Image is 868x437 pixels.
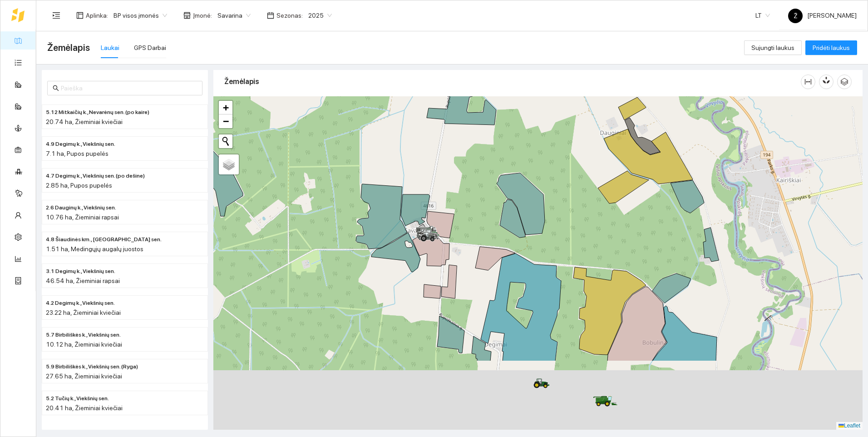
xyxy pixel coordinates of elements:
a: Layers [219,154,239,174]
button: menu-unfold [47,6,65,25]
span: 10.76 ha, Žieminiai rapsai [46,214,119,221]
span: 4.9 Degimų k., Viekšnių sen. [46,140,115,149]
span: 10.12 ha, Žieminiai kviečiai [46,341,122,348]
span: Žemėlapis [47,40,90,55]
span: Įmonė : [193,10,212,20]
span: shop [183,12,191,19]
span: 2025 [308,9,332,22]
span: 4.8 Šiaudinės km., Papilės sen. [46,235,162,244]
div: GPS Darbai [134,43,166,53]
span: 5.9 Birbiliškės k., Viekšnių sen. (Ryga) [46,363,138,371]
a: Zoom out [219,114,232,128]
a: Zoom in [219,101,232,114]
span: 5.7 Birbiliškės k., Viekšnių sen. [46,331,121,339]
span: 20.41 ha, Žieminiai kviečiai [46,404,123,412]
span: LT [755,9,770,22]
button: Pridėti laukus [805,40,857,55]
span: column-width [801,78,815,85]
span: 23.22 ha, Žieminiai kviečiai [46,309,121,316]
span: 5.12 Mitkaičių k., Nevarėnų sen. (po kaire) [46,108,149,117]
span: 27.65 ha, Žieminiai kviečiai [46,372,122,380]
span: menu-unfold [52,11,60,20]
span: 4.7 Degimų k., Viekšnių sen. (po dešine) [46,172,145,180]
span: BP visos įmonės [113,9,167,22]
span: 20.74 ha, Žieminiai kviečiai [46,118,123,125]
span: Pridėti laukus [813,43,850,53]
span: 2.6 Dauginų k., Viekšnių sen. [46,204,116,212]
a: Sujungti laukus [744,44,802,51]
span: calendar [267,12,274,19]
span: 7.1 ha, Pupos pupelės [46,150,108,157]
span: layout [76,12,84,19]
button: Initiate a new search [219,134,232,148]
span: Sujungti laukus [751,43,794,53]
a: Leaflet [838,422,860,429]
button: column-width [801,74,815,89]
span: Aplinka : [86,10,108,20]
span: Ž [794,9,798,23]
span: + [223,102,229,113]
span: Savarina [217,9,251,22]
span: [PERSON_NAME] [788,12,857,19]
div: Laukai [101,43,119,53]
span: search [53,85,59,91]
span: 2.85 ha, Pupos pupelės [46,182,112,189]
div: Žemėlapis [224,69,801,94]
button: Sujungti laukus [744,40,802,55]
span: 46.54 ha, Žieminiai rapsai [46,277,120,284]
span: 3.1 Degimų k., Viekšnių sen. [46,267,115,276]
span: Sezonas : [276,10,303,20]
span: − [223,115,229,127]
input: Paieška [61,83,197,93]
span: 5.2 Tučių k., Viekšnių sen. [46,394,109,403]
span: 4.2 Degimų k., Viekšnių sen. [46,299,115,308]
a: Pridėti laukus [805,44,857,51]
span: 1.51 ha, Medingųjų augalų juostos [46,245,143,253]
